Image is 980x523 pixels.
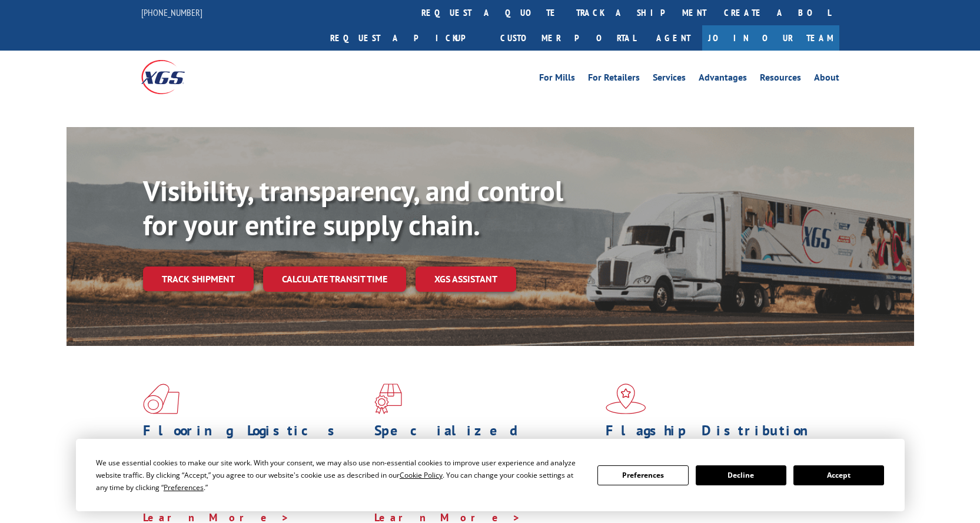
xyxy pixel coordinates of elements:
b: Visibility, transparency, and control for your entire supply chain. [143,172,563,243]
span: Preferences [164,482,204,492]
a: Services [653,73,686,86]
a: XGS ASSISTANT [416,267,516,292]
a: Resources [760,73,801,86]
h1: Flooring Logistics Solutions [143,424,366,458]
a: About [814,73,839,86]
img: xgs-icon-total-supply-chain-intelligence-red [143,384,180,414]
a: Customer Portal [491,25,645,51]
a: Track shipment [143,267,254,291]
h1: Specialized Freight Experts [374,424,597,458]
a: For Mills [539,73,575,86]
a: Advantages [699,73,747,86]
button: Preferences [597,465,688,485]
div: We use essential cookies to make our site work. With your consent, we may also use non-essential ... [96,457,583,494]
a: [PHONE_NUMBER] [141,6,202,18]
a: Agent [645,25,702,51]
button: Accept [793,465,884,485]
img: xgs-icon-focused-on-flooring-red [374,384,402,414]
a: Request a pickup [321,25,491,51]
h1: Flagship Distribution Model [606,424,828,458]
span: Cookie Policy [400,470,443,480]
a: Calculate transit time [263,267,406,292]
a: For Retailers [588,73,640,86]
button: Decline [696,465,786,485]
a: Join Our Team [702,25,839,51]
div: Cookie Consent Prompt [76,439,905,511]
img: xgs-icon-flagship-distribution-model-red [606,384,646,414]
